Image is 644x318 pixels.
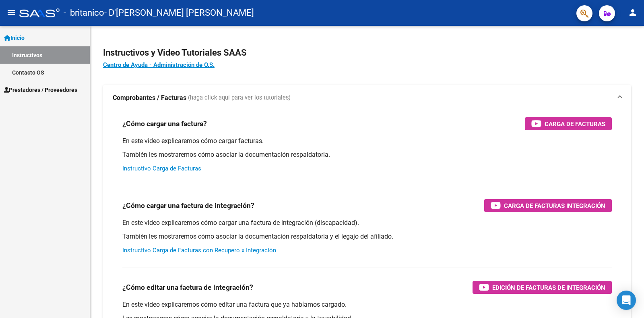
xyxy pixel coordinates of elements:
[4,85,77,94] span: Prestadores / Proveedores
[122,150,612,159] p: También les mostraremos cómo asociar la documentación respaldatoria.
[6,8,16,17] mat-icon: menu
[473,281,612,294] button: Edición de Facturas de integración
[4,33,25,42] span: Inicio
[628,8,638,17] mat-icon: person
[113,94,186,102] strong: Comprobantes / Facturas
[617,291,636,310] div: Open Intercom Messenger
[104,4,254,22] span: - D'[PERSON_NAME] [PERSON_NAME]
[103,45,631,60] h2: Instructivos y Video Tutoriales SAAS
[103,61,215,69] a: Centro de Ayuda - Administración de O.S.
[122,218,612,227] p: En este video explicaremos cómo cargar una factura de integración (discapacidad).
[122,118,207,129] h3: ¿Cómo cargar una factura?
[122,232,612,241] p: También les mostraremos cómo asociar la documentación respaldatoria y el legajo del afiliado.
[504,201,605,211] span: Carga de Facturas Integración
[122,200,254,211] h3: ¿Cómo cargar una factura de integración?
[103,85,631,111] mat-expansion-panel-header: Comprobantes / Facturas (haga click aquí para ver los tutoriales)
[484,199,612,212] button: Carga de Facturas Integración
[122,247,276,254] a: Instructivo Carga de Facturas con Recupero x Integración
[545,119,605,129] span: Carga de Facturas
[492,283,605,293] span: Edición de Facturas de integración
[122,137,612,145] p: En este video explicaremos cómo cargar facturas.
[525,117,612,130] button: Carga de Facturas
[188,94,291,102] span: (haga click aquí para ver los tutoriales)
[122,165,201,172] a: Instructivo Carga de Facturas
[122,300,612,309] p: En este video explicaremos cómo editar una factura que ya habíamos cargado.
[64,4,104,22] span: - britanico
[122,282,253,293] h3: ¿Cómo editar una factura de integración?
